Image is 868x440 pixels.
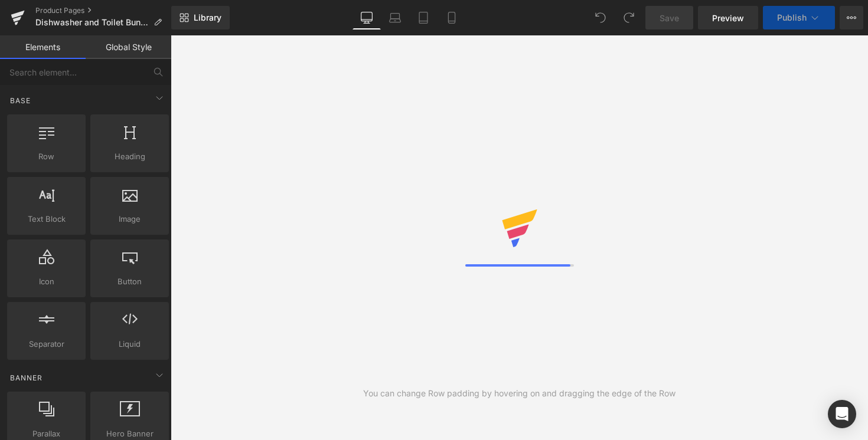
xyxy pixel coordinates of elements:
span: Preview [712,12,744,24]
span: Button [94,275,165,288]
a: Product Pages [35,6,171,15]
a: Mobile [438,6,466,29]
button: Publish [763,6,835,29]
div: You can change Row padding by hovering on and dragging the edge of the Row [363,387,676,400]
a: Global Style [86,35,171,59]
span: Separator [11,338,82,350]
span: Dishwasher and Toilet Bundle [35,18,149,27]
a: Preview [698,6,758,29]
button: More [840,6,863,29]
span: Text Block [11,213,82,225]
span: Liquid [94,338,165,350]
span: Base [9,95,32,106]
a: Laptop [381,6,409,29]
span: Banner [9,372,44,383]
a: Desktop [353,6,381,29]
span: Row [11,150,82,163]
span: Hero Banner [94,428,165,440]
span: Publish [777,13,807,22]
a: Tablet [409,6,438,29]
div: Open Intercom Messenger [828,400,856,428]
span: Save [660,12,679,24]
span: Icon [11,275,82,288]
span: Library [194,12,221,23]
a: New Library [171,6,230,29]
button: Undo [589,6,612,29]
span: Parallax [11,428,82,440]
span: Heading [94,150,165,163]
button: Redo [617,6,641,29]
span: Image [94,213,165,225]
